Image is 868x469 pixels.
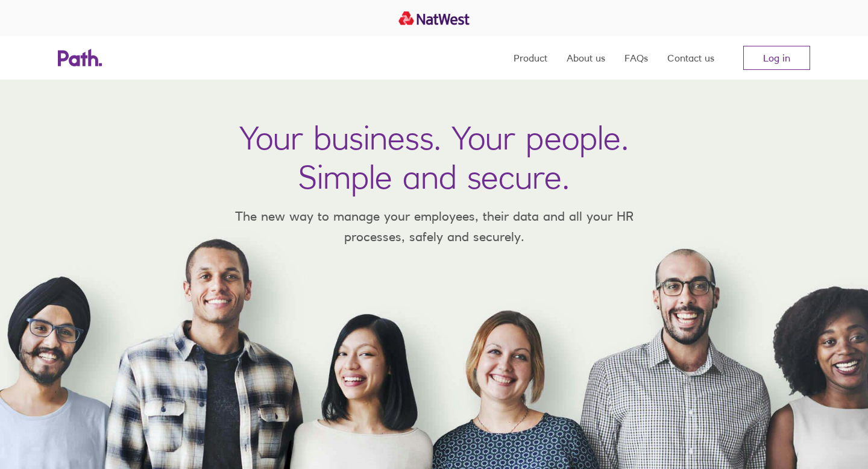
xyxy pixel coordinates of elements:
[239,118,629,197] h1: Your business. Your people. Simple and secure.
[217,206,651,247] p: The new way to manage your employees, their data and all your HR processes, safely and securely.
[743,46,810,70] a: Log in
[624,36,648,80] a: FAQs
[567,36,605,80] a: About us
[667,36,714,80] a: Contact us
[514,36,547,80] a: Product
